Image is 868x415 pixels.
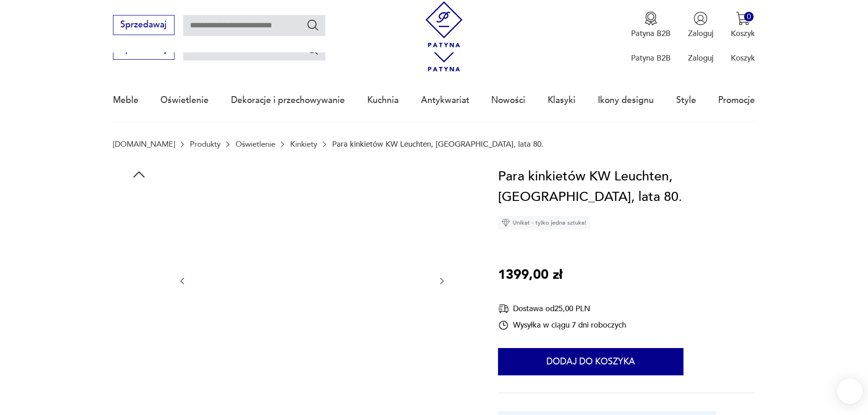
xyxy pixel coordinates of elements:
[113,79,139,121] a: Meble
[498,166,755,208] h1: Para kinkietów KW Leuchten, [GEOGRAPHIC_DATA], lata 80.
[498,320,626,331] div: Wysyłka w ciągu 7 dni roboczych
[676,79,696,121] a: Style
[113,46,175,54] a: Sprzedawaj
[688,53,714,63] p: Zaloguj
[160,79,209,121] a: Oświetlenie
[113,140,175,149] a: [DOMAIN_NAME]
[693,11,708,26] img: Ikonka użytkownika
[498,348,683,375] button: Dodaj do koszyka
[548,79,575,121] a: Klasyki
[190,140,221,149] a: Produkty
[631,11,671,39] button: Patyna B2B
[731,28,755,39] p: Koszyk
[231,79,345,121] a: Dekoracje i przechowywanie
[631,11,671,39] a: Ikona medaluPatyna B2B
[736,11,750,26] img: Ikona koszyka
[113,245,165,297] img: Zdjęcie produktu Para kinkietów KW Leuchten, Niemcy, lata 80.
[421,1,467,47] img: Patyna - sklep z meblami i dekoracjami vintage
[718,79,755,121] a: Promocje
[491,79,525,121] a: Nowości
[236,140,275,149] a: Oświetlenie
[113,303,165,355] img: Zdjęcie produktu Para kinkietów KW Leuchten, Niemcy, lata 80.
[113,15,175,35] button: Sprzedawaj
[198,166,426,395] img: Zdjęcie produktu Para kinkietów KW Leuchten, Niemcy, lata 80.
[688,28,714,39] p: Zaloguj
[113,187,165,239] img: Zdjęcie produktu Para kinkietów KW Leuchten, Niemcy, lata 80.
[306,18,319,31] button: Szukaj
[631,28,671,39] p: Patyna B2B
[498,216,590,230] div: Unikat - tylko jedna sztuka!
[744,12,754,21] div: 0
[498,265,562,286] p: 1399,00 zł
[502,219,510,227] img: Ikona diamentu
[498,303,509,314] img: Ikona dostawy
[290,140,317,149] a: Kinkiety
[731,53,755,63] p: Koszyk
[688,11,714,39] button: Zaloguj
[731,11,755,39] button: 0Koszyk
[598,79,654,121] a: Ikony designu
[498,303,626,314] div: Dostawa od 25,00 PLN
[113,22,175,29] a: Sprzedawaj
[421,79,469,121] a: Antykwariat
[332,140,544,149] p: Para kinkietów KW Leuchten, [GEOGRAPHIC_DATA], lata 80.
[113,361,165,413] img: Zdjęcie produktu Para kinkietów KW Leuchten, Niemcy, lata 80.
[631,53,671,63] p: Patyna B2B
[367,79,399,121] a: Kuchnia
[306,43,319,56] button: Szukaj
[837,379,863,404] iframe: Smartsupp widget button
[644,11,658,26] img: Ikona medalu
